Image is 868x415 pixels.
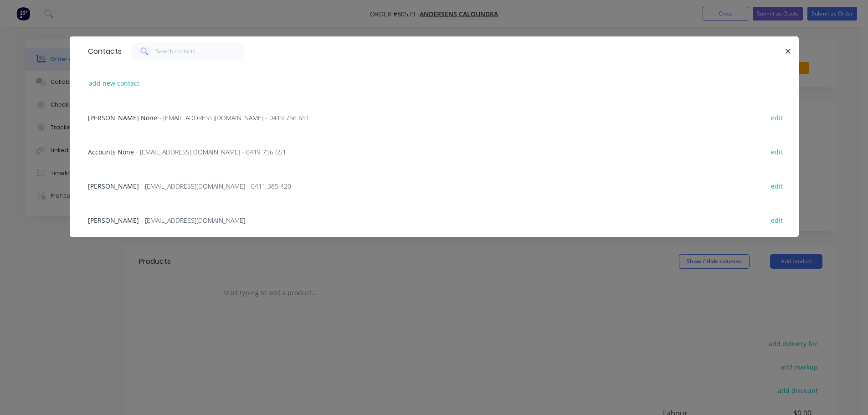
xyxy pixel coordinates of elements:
button: edit [766,111,788,123]
span: Accounts None [88,148,134,156]
div: Contacts [83,37,122,66]
span: - [EMAIL_ADDRESS][DOMAIN_NAME] - 0419 756 651 [159,113,309,122]
span: - [EMAIL_ADDRESS][DOMAIN_NAME] - 0411 385 420 [141,182,291,190]
span: [PERSON_NAME] [88,182,139,190]
span: [PERSON_NAME] None [88,113,157,122]
button: edit [766,179,788,192]
button: edit [766,145,788,158]
span: [PERSON_NAME] [88,216,139,225]
span: - [EMAIL_ADDRESS][DOMAIN_NAME] - [141,216,249,225]
span: - [EMAIL_ADDRESS][DOMAIN_NAME] - 0419 756 651 [136,148,286,156]
button: edit [766,214,788,226]
input: Search contacts... [156,42,245,61]
button: add new contact [84,77,144,89]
